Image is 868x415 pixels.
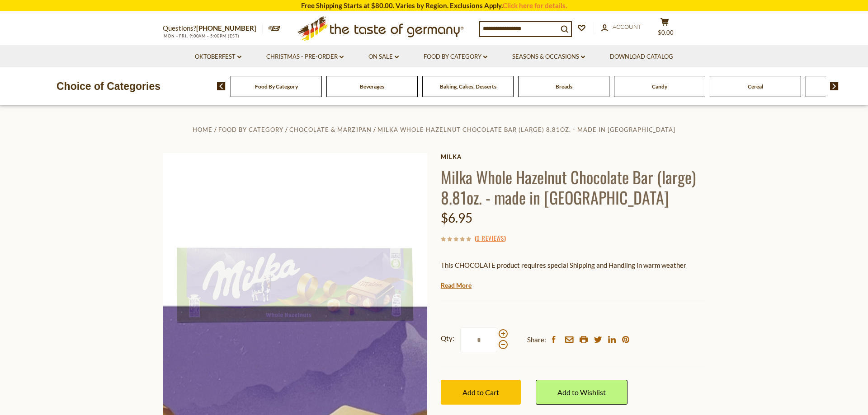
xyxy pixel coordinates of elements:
span: MON - FRI, 9:00AM - 5:00PM (EST) [163,33,240,38]
a: Candy [652,83,667,90]
a: Food By Category [424,52,487,62]
h1: Milka Whole Hazelnut Chocolate Bar (large) 8.81oz. - made in [GEOGRAPHIC_DATA] [441,167,705,207]
a: Cereal [748,83,763,90]
span: Account [613,23,642,30]
a: Breads [556,83,572,90]
a: Read More [441,281,472,290]
a: Chocolate & Marzipan [289,126,371,133]
p: Questions? [163,23,263,34]
span: ( ) [475,233,506,242]
a: Account [601,22,642,32]
strong: Qty: [441,333,454,344]
a: Add to Wishlist [536,380,627,405]
li: We will ship this product in heat-protective packaging and ice during warm weather months or to w... [449,278,705,289]
img: next arrow [830,82,839,90]
span: $0.00 [658,29,674,36]
p: This CHOCOLATE product requires special Shipping and Handling in warm weather [441,260,705,271]
a: On Sale [368,52,399,62]
span: Add to Cart [462,388,499,396]
a: Beverages [360,83,384,90]
a: 0 Reviews [476,233,504,243]
img: previous arrow [217,82,226,90]
a: Milka [441,153,705,160]
a: Home [193,126,212,133]
a: Oktoberfest [195,52,241,62]
span: Share: [527,334,546,345]
a: Seasons & Occasions [512,52,585,62]
a: Download Catalog [610,52,673,62]
a: Baking, Cakes, Desserts [440,83,496,90]
span: $6.95 [441,210,472,225]
a: [PHONE_NUMBER] [196,24,256,32]
a: Click here for details. [503,1,567,9]
a: Food By Category [218,126,283,133]
button: Add to Cart [441,380,521,405]
a: Food By Category [255,83,298,90]
a: Christmas - PRE-ORDER [266,52,344,62]
input: Qty: [460,327,497,352]
button: $0.00 [651,18,678,40]
a: Milka Whole Hazelnut Chocolate Bar (large) 8.81oz. - made in [GEOGRAPHIC_DATA] [377,126,675,133]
